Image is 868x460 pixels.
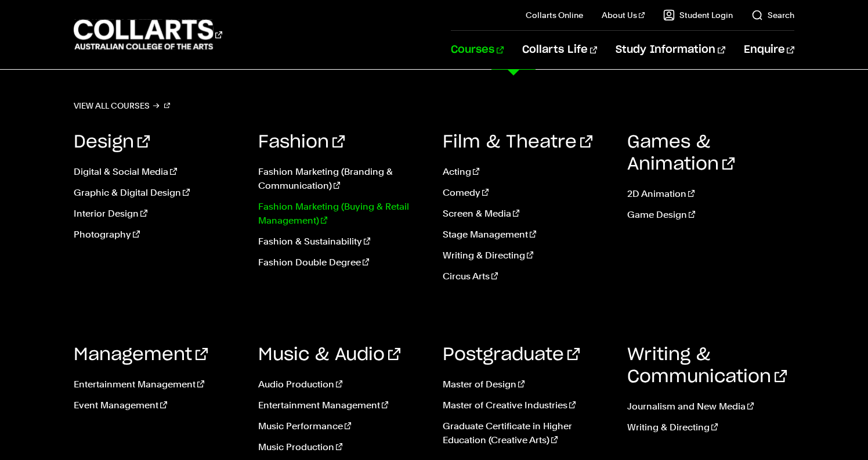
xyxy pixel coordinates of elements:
a: 2D Animation [627,187,794,201]
a: Event Management [74,398,241,412]
a: Graphic & Digital Design [74,186,241,200]
a: Interior Design [74,207,241,221]
a: Entertainment Management [74,378,241,391]
a: Fashion [258,134,345,151]
a: Collarts Online [526,9,583,21]
a: About Us [602,9,645,21]
a: Circus Arts [443,269,610,283]
a: Writing & Communication [627,346,787,386]
a: Enquire [744,31,794,69]
a: Games & Animation [627,134,735,173]
a: View all courses [74,98,170,114]
a: Comedy [443,186,610,200]
a: Journalism and New Media [627,400,794,414]
a: Stage Management [443,228,610,242]
a: Management [74,346,208,364]
a: Music Performance [258,419,425,433]
a: Audio Production [258,378,425,391]
a: Photography [74,228,241,242]
a: Acting [443,165,610,179]
a: Fashion Marketing (Buying & Retail Management) [258,200,425,228]
a: Master of Design [443,378,610,391]
a: Fashion Double Degree [258,256,425,269]
a: Study Information [616,31,725,69]
a: Fashion Marketing (Branding & Communication) [258,165,425,193]
a: Music & Audio [258,346,400,364]
a: Fashion & Sustainability [258,235,425,249]
a: Screen & Media [443,207,610,221]
a: Digital & Social Media [74,165,241,179]
a: Game Design [627,208,794,222]
a: Writing & Directing [443,249,610,263]
a: Master of Creative Industries [443,398,610,412]
a: Search [751,9,794,21]
a: Courses [451,31,504,69]
a: Writing & Directing [627,421,794,434]
a: Design [74,134,150,151]
a: Student Login [663,9,733,21]
a: Music Production [258,440,425,454]
a: Postgraduate [443,346,580,364]
a: Film & Theatre [443,134,592,151]
a: Collarts Life [522,31,597,69]
div: Go to homepage [74,18,222,51]
a: Graduate Certificate in Higher Education (Creative Arts) [443,419,610,447]
a: Entertainment Management [258,398,425,412]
